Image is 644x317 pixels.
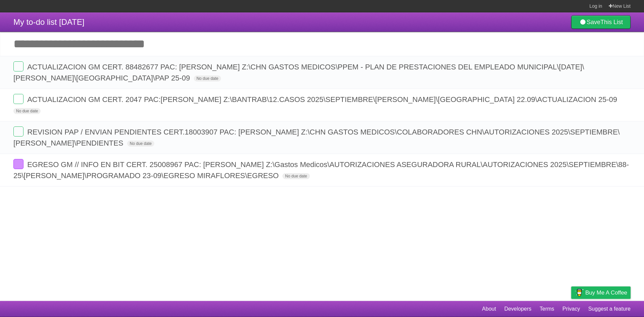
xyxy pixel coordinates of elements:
a: Suggest a feature [588,303,631,315]
a: About [482,303,496,315]
span: Buy me a coffee [585,287,627,299]
span: No due date [13,108,41,114]
a: Developers [504,303,531,315]
label: Done [13,126,23,137]
a: SaveThis List [571,15,631,29]
span: ACTUALIZACION GM CERT. 2047 PAC:[PERSON_NAME] Z:\BANTRAB\12.CASOS 2025\SEPTIEMBRE\[PERSON_NAME]\[... [27,95,619,104]
span: No due date [194,75,221,82]
span: ACTUALIZACION GM CERT. 88482677 PAC: [PERSON_NAME] Z:\CHN GASTOS MEDICOS\PPEM - PLAN DE PRESTACIO... [13,63,584,82]
b: This List [600,19,623,25]
span: My to-do list [DATE] [13,17,85,27]
span: EGRESO GM // INFO EN BIT CERT. 25008967 PAC: [PERSON_NAME] Z:\Gastos Medicos\AUTORIZACIONES ASEGU... [13,160,629,180]
span: No due date [127,141,154,147]
label: Done [13,159,23,169]
label: Done [13,94,23,104]
a: Terms [540,303,554,315]
label: Done [13,61,23,71]
span: REVISION PAP / ENVIAN PENDIENTES CERT.18003907 PAC: [PERSON_NAME] Z:\CHN GASTOS MEDICOS\COLABORAD... [13,128,620,147]
a: Privacy [562,303,580,315]
a: Buy me a coffee [571,286,631,299]
img: Buy me a coffee [575,287,584,298]
span: No due date [282,173,310,179]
